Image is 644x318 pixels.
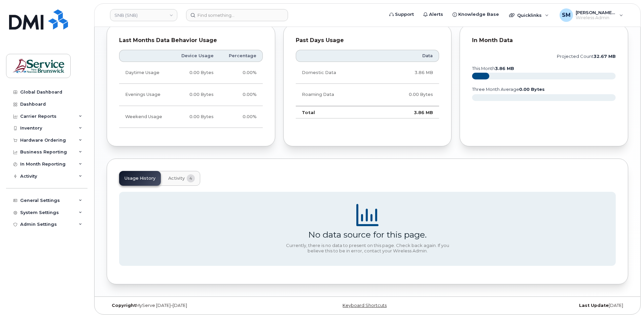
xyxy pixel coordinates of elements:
[119,84,263,106] tr: Weekdays from 6:00pm to 8:00am
[296,106,376,119] td: Total
[119,84,172,106] td: Evenings Usage
[220,84,263,106] td: 0.00%
[594,54,616,59] tspan: 32.67 MB
[168,176,185,181] span: Activity
[172,106,220,128] td: 0.00 Bytes
[186,9,288,21] input: Find something...
[579,303,609,308] strong: Last Update
[376,84,439,106] td: 0.00 Bytes
[519,87,545,92] tspan: 0.00 Bytes
[376,62,439,84] td: 3.86 MB
[376,50,439,62] th: Data
[495,66,514,71] tspan: 3.86 MB
[343,303,387,308] a: Keyboard Shortcuts
[296,37,439,44] div: Past Days Usage
[172,62,220,84] td: 0.00 Bytes
[308,229,427,240] div: No data source for this page.
[172,84,220,106] td: 0.00 Bytes
[576,15,616,21] span: Wireless Admin
[283,243,452,253] div: Currently, there is no data to present on this page. Check back again. If you believe this to be ...
[454,303,628,308] div: [DATE]
[395,11,414,18] span: Support
[472,37,616,44] div: In Month Data
[107,303,281,308] div: MyServe [DATE]–[DATE]
[220,62,263,84] td: 0.00%
[517,12,542,18] span: Quicklinks
[555,8,628,22] div: Slattery, Matthew (SNB)
[504,8,553,22] div: Quicklinks
[458,11,499,18] span: Knowledge Base
[119,106,263,128] tr: Friday from 6:00pm to Monday 8:00am
[448,8,504,21] a: Knowledge Base
[296,62,376,84] td: Domestic Data
[119,37,263,44] div: Last Months Data Behavior Usage
[119,106,172,128] td: Weekend Usage
[472,87,545,92] text: three month average
[557,54,616,59] text: projected count
[376,106,439,119] td: 3.86 MB
[576,10,616,15] span: [PERSON_NAME] (SNB)
[220,106,263,128] td: 0.00%
[172,50,220,62] th: Device Usage
[385,8,419,21] a: Support
[296,84,376,106] td: Roaming Data
[472,66,514,71] text: this month
[112,303,136,308] strong: Copyright
[110,9,177,21] a: SNB (SNB)
[419,8,448,21] a: Alerts
[429,11,443,18] span: Alerts
[187,174,195,182] span: 4
[220,50,263,62] th: Percentage
[119,62,172,84] td: Daytime Usage
[562,11,571,19] span: SM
